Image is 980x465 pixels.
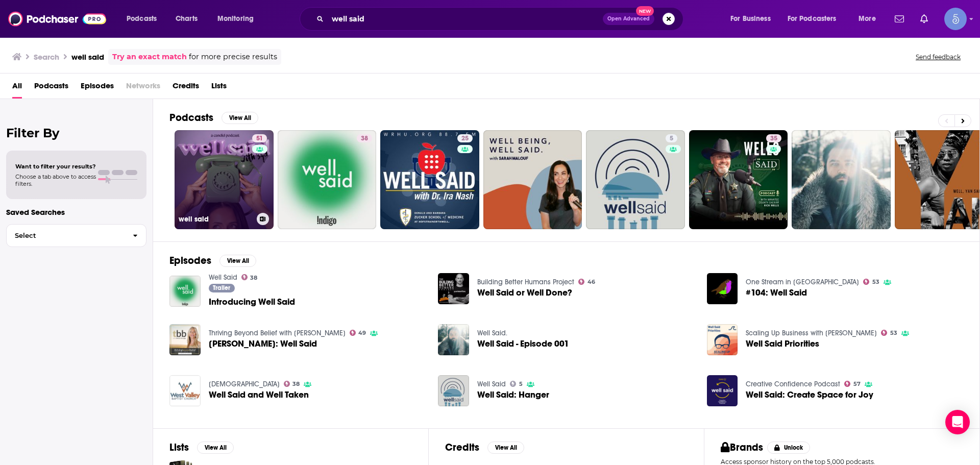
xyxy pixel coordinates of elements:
span: Want to filter your results? [15,163,96,170]
a: Well Said and Well Taken [169,375,201,406]
a: 46 [578,279,595,285]
input: Search podcasts, credits, & more... [328,11,603,27]
span: 38 [292,382,300,386]
a: Well Said - Episode 001 [477,339,569,348]
span: 5 [519,382,523,386]
a: Podcasts [34,78,68,99]
a: Well Said: Hanger [477,390,549,399]
span: 38 [250,276,257,280]
a: 38 [284,381,300,387]
span: Open Advanced [607,16,650,21]
a: #104: Well Said [746,288,807,297]
a: Well Said: Create Space for Joy [746,390,873,399]
button: Send feedback [913,53,964,61]
a: Well Said. [477,329,507,337]
img: Sarah Molitor: Well Said [169,324,201,355]
h2: Podcasts [169,111,213,124]
span: Select [7,232,125,239]
button: open menu [723,11,783,27]
a: West Valley Baptist Church [209,380,280,388]
button: Open AdvancedNew [603,13,654,25]
a: Charts [169,11,204,27]
a: 5 [586,130,685,229]
a: 51well said [175,130,274,229]
a: Credits [173,78,199,99]
a: 49 [350,330,366,336]
a: 53 [881,330,897,336]
img: Well Said or Well Done? [438,273,469,304]
a: 25 [457,134,473,142]
h2: Episodes [169,254,211,267]
img: Well Said - Episode 001 [438,324,469,355]
button: open menu [851,11,889,27]
h3: well said [71,52,104,62]
a: Thriving Beyond Belief with Cheryl Scruggs [209,329,346,337]
h3: Search [34,52,59,62]
div: Open Intercom Messenger [945,410,970,434]
a: Scaling Up Business with Bill Gallagher [746,329,877,337]
a: Well Said or Well Done? [477,288,572,297]
button: open menu [119,11,170,27]
a: Episodes [81,78,114,99]
a: CreditsView All [445,441,524,454]
div: Search podcasts, credits, & more... [309,7,693,31]
a: Sarah Molitor: Well Said [209,339,317,348]
button: open menu [210,11,267,27]
span: 49 [358,331,366,335]
img: Well Said Priorities [707,324,738,355]
a: Introducing Well Said [209,298,295,306]
img: Well Said: Hanger [438,375,469,406]
span: [PERSON_NAME]: Well Said [209,339,317,348]
img: Introducing Well Said [169,276,201,307]
span: 53 [872,280,879,284]
button: View All [222,112,258,124]
img: #104: Well Said [707,273,738,304]
span: Podcasts [127,12,157,26]
a: ListsView All [169,441,234,454]
a: Well Said and Well Taken [209,390,309,399]
a: 57 [844,381,861,387]
a: EpisodesView All [169,254,256,267]
button: Unlock [767,442,811,454]
img: Well Said: Create Space for Joy [707,375,738,406]
a: 38 [241,274,258,280]
span: More [859,12,876,26]
span: For Podcasters [788,12,837,26]
a: Well Said Priorities [746,339,819,348]
a: Creative Confidence Podcast [746,380,840,388]
h3: well said [179,215,253,224]
a: Well Said [477,380,506,388]
span: For Business [730,12,771,26]
span: Logged in as Spiral5-G1 [944,8,967,30]
p: Saved Searches [6,207,146,217]
span: 38 [361,134,368,144]
a: 5 [510,381,523,387]
span: 46 [587,280,595,284]
a: 35 [689,130,788,229]
h2: Lists [169,441,189,454]
a: 51 [252,134,267,142]
span: for more precise results [189,51,277,63]
img: Podchaser - Follow, Share and Rate Podcasts [8,9,106,29]
span: 53 [890,331,897,335]
a: 35 [766,134,781,142]
span: Networks [126,78,160,99]
button: Select [6,224,146,247]
a: Show notifications dropdown [916,10,932,28]
a: Lists [211,78,227,99]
